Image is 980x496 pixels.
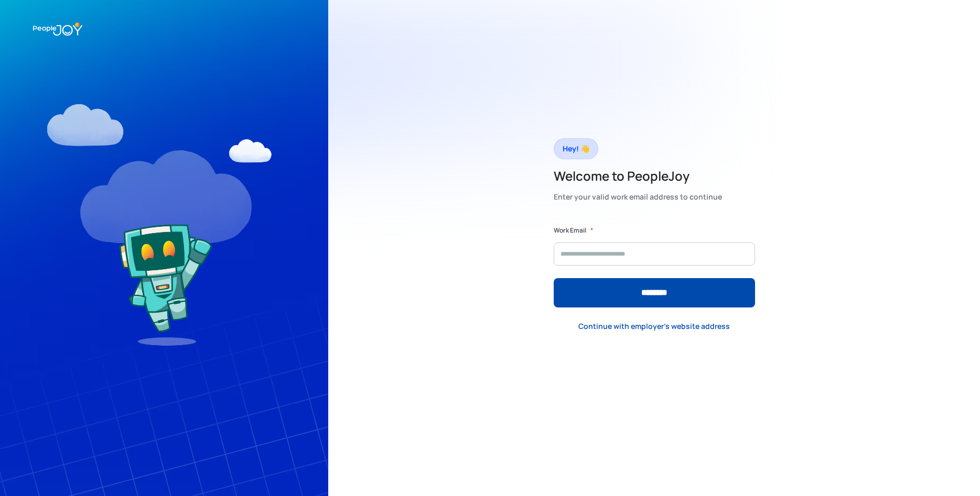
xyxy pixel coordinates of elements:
[570,315,738,337] a: Continue with employer's website address
[578,321,730,332] div: Continue with employer's website address
[554,225,586,236] label: Work Email
[554,168,722,184] h2: Welcome to PeopleJoy
[563,141,589,156] div: Hey! 👋
[554,225,755,307] form: Form
[554,190,722,204] div: Enter your valid work email address to continue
